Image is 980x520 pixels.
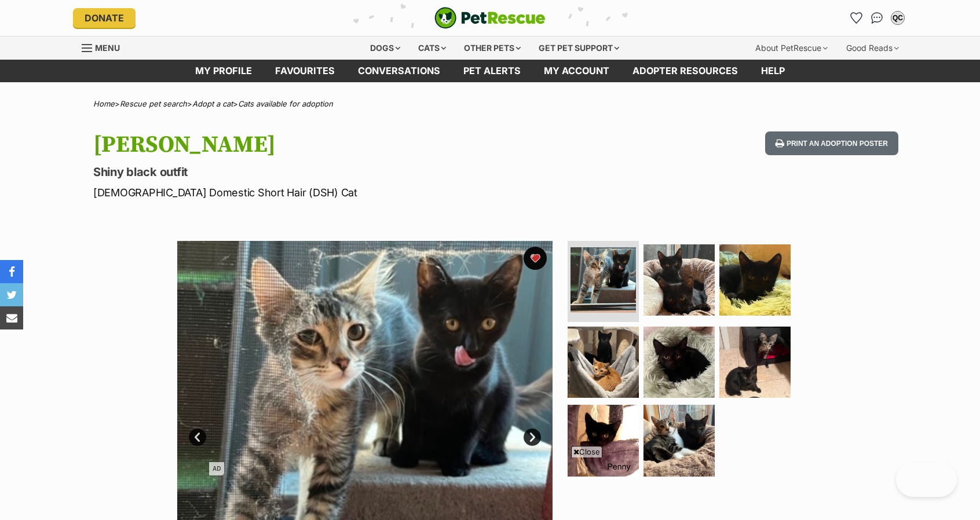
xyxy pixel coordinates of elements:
a: Conversations [868,9,886,27]
a: conversations [346,60,452,82]
div: Dogs [362,36,408,60]
a: My account [532,60,621,82]
img: Photo of Penny [643,327,715,398]
iframe: Advertisement [209,462,771,514]
a: Cats available for adoption [238,99,333,108]
a: Favourites [847,9,865,27]
img: Photo of Penny [643,405,715,476]
a: Adopter resources [621,60,749,82]
img: Photo of Penny [719,244,791,316]
p: [DEMOGRAPHIC_DATA] Domestic Short Hair (DSH) Cat [93,185,583,200]
span: AD [209,462,224,475]
p: Shiny black outfit [93,164,583,180]
a: Favourites [264,60,346,82]
img: chat-41dd97257d64d25036548639549fe6c8038ab92f7586957e7f3b1b290dea8141.svg [871,12,883,24]
h1: [PERSON_NAME] [93,131,583,158]
a: Home [93,99,115,108]
img: Photo of Penny [719,327,791,398]
ul: Account quick links [847,9,907,27]
a: Next [524,429,541,446]
img: Photo of Penny [568,327,639,398]
a: Pet alerts [452,60,532,82]
div: Good Reads [838,36,907,60]
img: logo-cat-932fe2b9b8326f06289b0f2fb663e598f794de774fb13d1741a6617ecf9a85b4.svg [434,7,546,29]
iframe: Help Scout Beacon - Open [896,462,957,497]
div: Cats [410,36,454,60]
div: Other pets [456,36,529,60]
a: PetRescue [434,7,546,29]
div: QC [892,12,904,24]
span: Menu [95,43,120,53]
a: My profile [184,60,264,82]
a: Rescue pet search [120,99,187,108]
button: Print an adoption poster [765,131,898,155]
span: Close [571,446,602,457]
a: Help [749,60,796,82]
a: Prev [189,429,206,446]
div: Get pet support [531,36,627,60]
button: favourite [524,247,547,270]
a: Adopt a cat [192,99,233,108]
a: Donate [73,8,136,28]
img: Photo of Penny [571,247,636,313]
button: My account [888,9,907,27]
img: Photo of Penny [643,244,715,316]
div: About PetRescue [747,36,836,60]
img: Photo of Penny [568,405,639,476]
div: > > > [64,100,916,108]
a: Menu [82,36,128,57]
